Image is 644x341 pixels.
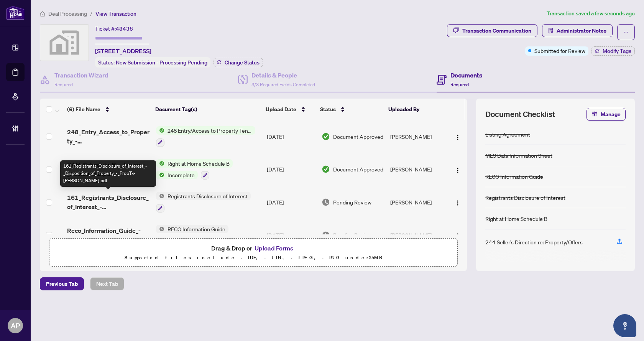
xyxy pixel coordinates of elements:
[67,127,149,146] span: 248_Entry_Access_to_Property_-_Tenant_Acknowledgement_-_PropTx-[PERSON_NAME].pdf
[67,105,100,114] span: (6) File Name
[333,198,371,206] span: Pending Review
[613,314,636,337] button: Open asap
[48,10,87,17] span: Deal Processing
[251,71,315,80] h4: Details & People
[322,231,330,239] img: Document Status
[156,192,251,213] button: Status IconRegistrants Disclosure of Interest
[385,99,445,120] th: Uploaded By
[333,231,371,239] span: Pending Review
[452,196,464,208] button: Logo
[534,46,585,55] span: Submitted for Review
[485,193,565,202] div: Registrants Disclosure of Interest
[156,225,164,233] img: Status Icon
[263,99,317,120] th: Upload Date
[485,238,583,246] div: 244 Seller’s Direction re: Property/Offers
[67,160,149,178] span: RAH_Schedule_B_-_Lease_-_Residential.pdf
[164,225,228,233] span: RECO Information Guide
[6,6,25,20] img: logo
[542,24,613,37] button: Administrator Notes
[225,60,260,65] span: Change Status
[387,186,448,219] td: [PERSON_NAME]
[264,153,319,186] td: [DATE]
[452,130,464,143] button: Logo
[387,120,448,153] td: [PERSON_NAME]
[60,160,156,187] div: 161_Registrants_Disclosure_of_Interest_-_Disposition_of_Property_-_PropTx-[PERSON_NAME].pdf
[333,165,383,173] span: Document Approved
[46,278,78,290] span: Previous Tab
[156,159,164,168] img: Status Icon
[317,99,385,120] th: Status
[547,9,635,18] article: Transaction saved a few seconds ago
[322,198,330,206] img: Document Status
[95,46,151,56] span: [STREET_ADDRESS]
[462,25,531,37] div: Transaction Communication
[455,233,461,239] img: Logo
[156,159,233,180] button: Status IconRight at Home Schedule BStatus IconIncomplete
[40,11,45,16] span: home
[455,134,461,140] img: Logo
[156,192,164,200] img: Status Icon
[90,277,124,290] button: Next Tab
[164,192,251,200] span: Registrants Disclosure of Interest
[116,25,133,32] span: 48436
[264,120,319,153] td: [DATE]
[485,151,552,160] div: MLS Data Information Sheet
[156,171,164,179] img: Status Icon
[485,172,543,181] div: RECO Information Guide
[387,153,448,186] td: [PERSON_NAME]
[450,82,469,87] span: Required
[164,159,233,168] span: Right at Home Schedule B
[67,193,149,211] span: 161_Registrants_Disclosure_of_Interest_-_Disposition_of_Property_-_PropTx-[PERSON_NAME].pdf
[322,165,330,173] img: Document Status
[586,108,626,121] button: Manage
[95,24,133,33] div: Ticket #:
[152,99,263,120] th: Document Tag(s)
[164,126,255,135] span: 248 Entry/Access to Property Tenant Acknowledgement
[54,71,108,80] h4: Transaction Wizard
[266,105,296,114] span: Upload Date
[40,277,84,290] button: Previous Tab
[333,132,383,141] span: Document Approved
[603,48,631,54] span: Modify Tags
[67,226,149,244] span: Reco_Information_Guide_-_RECO_Forms.pdf
[447,24,537,37] button: Transaction Communication
[452,229,464,241] button: Logo
[95,57,210,68] div: Status:
[214,58,263,67] button: Change Status
[251,82,315,87] span: 3/3 Required Fields Completed
[455,167,461,173] img: Logo
[387,219,448,252] td: [PERSON_NAME]
[64,99,152,120] th: (6) File Name
[11,320,20,331] span: AP
[252,243,296,253] button: Upload Forms
[116,59,207,66] span: New Submission - Processing Pending
[90,9,92,18] li: /
[322,132,330,141] img: Document Status
[264,219,319,252] td: [DATE]
[156,126,255,147] button: Status Icon248 Entry/Access to Property Tenant Acknowledgement
[452,163,464,175] button: Logo
[557,25,606,37] span: Administrator Notes
[156,225,228,245] button: Status IconRECO Information Guide
[49,239,457,267] span: Drag & Drop orUpload FormsSupported files include .PDF, .JPG, .JPEG, .PNG under25MB
[601,108,621,120] span: Manage
[211,243,296,253] span: Drag & Drop or
[485,109,555,120] span: Document Checklist
[95,10,136,17] span: View Transaction
[40,25,89,61] img: svg%3e
[591,46,635,56] button: Modify Tags
[156,126,164,135] img: Status Icon
[450,71,482,80] h4: Documents
[623,30,629,35] span: ellipsis
[455,200,461,206] img: Logo
[164,171,198,179] span: Incomplete
[54,253,453,262] p: Supported files include .PDF, .JPG, .JPEG, .PNG under 25 MB
[264,186,319,219] td: [DATE]
[485,214,547,223] div: Right at Home Schedule B
[320,105,336,114] span: Status
[485,130,530,138] div: Listing Agreement
[54,82,73,87] span: Required
[548,28,554,33] span: solution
